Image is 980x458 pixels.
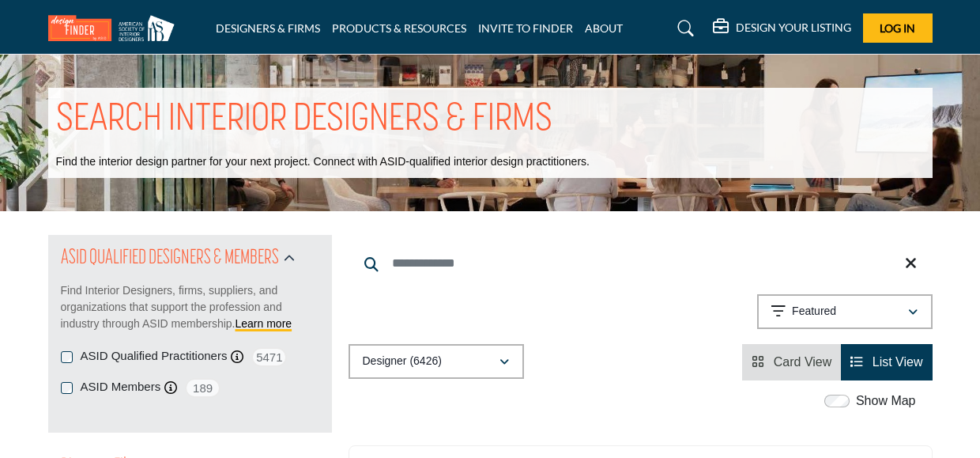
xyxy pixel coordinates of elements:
li: Card View [742,344,841,380]
span: List View [873,355,923,369]
button: Featured [757,294,933,329]
a: PRODUCTS & RESOURCES [332,21,466,35]
img: Site Logo [48,15,183,41]
a: DESIGNERS & FIRMS [216,21,320,35]
span: Log In [880,21,915,35]
a: INVITE TO FINDER [478,21,573,35]
li: List View [841,344,932,380]
p: Find the interior design partner for your next project. Connect with ASID-qualified interior desi... [56,154,590,170]
a: Learn more [236,317,292,330]
a: View List [850,355,922,369]
input: ASID Members checkbox [61,382,73,394]
a: Search [662,16,704,41]
p: Featured [792,304,836,320]
label: ASID Qualified Practitioners [81,347,228,365]
button: Designer (6426) [349,344,524,379]
div: DESIGN YOUR LISTING [713,19,851,38]
a: View Card [752,355,831,369]
p: Find Interior Designers, firms, suppliers, and organizations that support the profession and indu... [61,282,319,332]
label: ASID Members [81,378,161,396]
a: ABOUT [585,21,623,35]
span: 5471 [251,347,287,367]
label: Show Map [856,392,916,411]
h2: ASID QUALIFIED DESIGNERS & MEMBERS [61,244,279,273]
h5: DESIGN YOUR LISTING [736,21,851,35]
input: ASID Qualified Practitioners checkbox [61,351,73,363]
button: Log In [863,13,933,43]
p: Designer (6426) [363,354,442,369]
span: Card View [774,355,832,369]
span: 189 [185,378,220,398]
h1: SEARCH INTERIOR DESIGNERS & FIRMS [56,96,552,145]
input: Search Keyword [349,244,933,282]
